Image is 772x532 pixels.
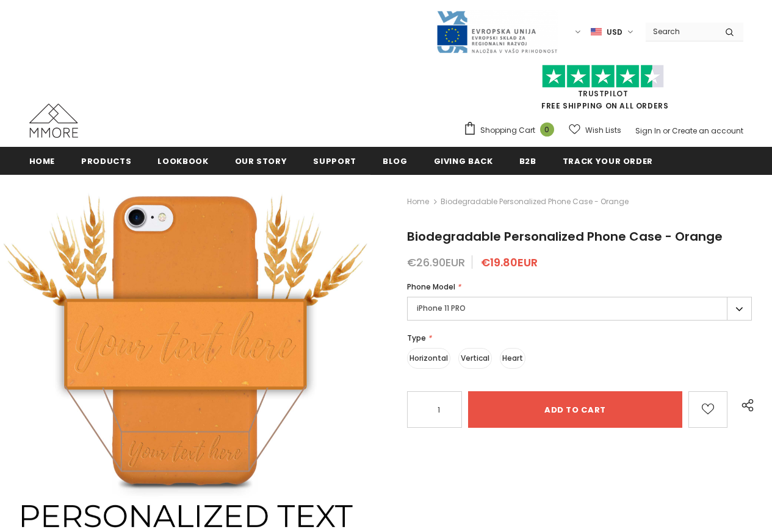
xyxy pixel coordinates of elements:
[585,124,621,137] span: Wish Lists
[519,147,536,174] a: B2B
[591,27,602,37] img: USD
[407,194,429,209] a: Home
[407,282,455,292] span: Phone Model
[468,391,682,428] input: Add to cart
[458,348,492,369] label: Vertical
[441,194,629,209] span: Biodegradable Personalized Phone Case - Orange
[157,147,208,174] a: Lookbook
[563,155,653,167] span: Track your order
[235,147,287,174] a: Our Story
[157,155,208,167] span: Lookbook
[434,155,493,167] span: Giving back
[235,155,287,167] span: Our Story
[313,147,356,174] a: support
[542,65,664,88] img: Trust Pilot Stars
[672,126,743,136] a: Create an account
[407,348,450,369] label: Horizontal
[563,147,653,174] a: Track your order
[29,155,56,167] span: Home
[81,147,131,174] a: Products
[407,333,426,343] span: Type
[635,126,661,136] a: Sign In
[663,126,670,136] span: or
[29,147,56,174] a: Home
[407,228,723,245] span: Biodegradable Personalized Phone Case - Orange
[436,26,558,37] a: Javni Razpis
[540,122,554,137] span: 0
[81,155,131,167] span: Products
[436,10,558,54] img: Javni Razpis
[29,104,78,138] img: MMORE Cases
[463,121,560,140] a: Shopping Cart 0
[480,124,535,137] span: Shopping Cart
[500,348,525,369] label: Heart
[434,147,493,174] a: Giving back
[569,119,621,141] a: Wish Lists
[407,297,752,321] label: iPhone 11 PRO
[519,155,536,167] span: B2B
[313,155,356,167] span: support
[481,255,538,270] span: €19.80EUR
[383,155,408,167] span: Blog
[646,23,716,40] input: Search Site
[578,88,629,99] a: Trustpilot
[463,70,743,111] span: FREE SHIPPING ON ALL ORDERS
[607,26,622,38] span: USD
[383,147,408,174] a: Blog
[407,255,465,270] span: €26.90EUR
